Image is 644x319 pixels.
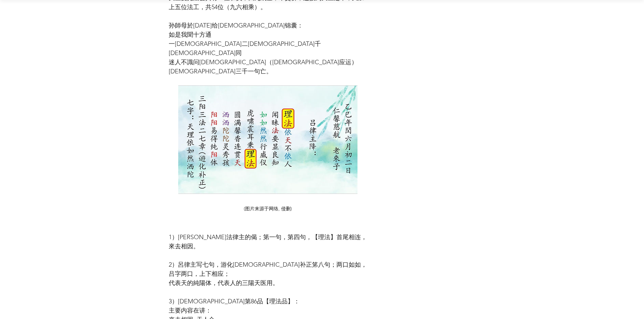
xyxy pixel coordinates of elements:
[169,279,279,287] span: 代表天的純陽体，代表人的三陽天医用。
[244,206,292,212] span: (图片来源于网络, 侵删)
[169,22,303,29] span: 孙師母於[DATE]给[DEMOGRAPHIC_DATA]锦囊：
[169,40,321,57] span: 一[DEMOGRAPHIC_DATA]二[DEMOGRAPHIC_DATA]千[DEMOGRAPHIC_DATA]同
[169,307,211,314] span: 主要内容在讲：
[169,68,272,75] span: [DEMOGRAPHIC_DATA]三千一句亡。
[169,261,367,278] span: 2）呂律主写七句，游化[DEMOGRAPHIC_DATA]补正笫八句；两口如如，吕字两口，上下相应；
[169,233,367,250] span: 1）[PERSON_NAME]法律主的偈；第一句，第四句，【理法】首尾相连，來去相因。
[169,58,357,66] span: 迷人不識问[DEMOGRAPHIC_DATA]（[DEMOGRAPHIC_DATA]应运）
[169,298,300,305] span: 3）[DEMOGRAPHIC_DATA]第86品【理法品】：
[178,85,357,194] img: (图片来源于网络, 侵删)
[169,31,211,38] span: 如是我聞十方通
